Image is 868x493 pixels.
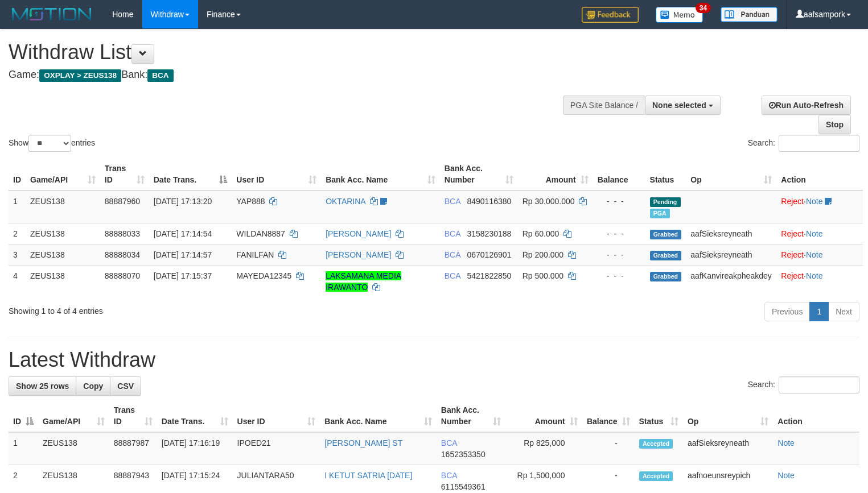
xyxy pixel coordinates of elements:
span: BCA [445,271,460,280]
th: ID [9,158,26,190]
td: 88887987 [109,432,157,465]
td: 2 [9,223,26,244]
img: Feedback.jpg [582,7,639,23]
a: Reject [781,271,804,280]
div: PGA Site Balance / [563,96,645,115]
span: Copy [83,382,103,391]
td: aafKanvireakpheakdey [686,265,776,297]
th: Status [645,158,686,190]
th: Bank Acc. Name: activate to sort column ascending [320,400,437,432]
td: 4 [9,265,26,297]
input: Search: [779,135,859,152]
th: Game/API: activate to sort column ascending [26,158,100,190]
h4: Game: Bank: [9,69,567,81]
img: panduan.png [721,7,778,22]
th: Amount: activate to sort column ascending [518,158,593,190]
span: Copy 6115549361 to clipboard [441,482,486,491]
th: Balance [593,158,645,190]
span: OXPLAY > ZEUS138 [39,69,121,82]
span: Accepted [639,471,673,481]
span: Pending [650,197,681,207]
span: [DATE] 17:14:57 [154,250,212,259]
span: BCA [445,197,460,206]
a: Run Auto-Refresh [762,96,851,115]
th: Bank Acc. Name: activate to sort column ascending [321,158,440,190]
td: [DATE] 17:16:19 [157,432,233,465]
td: ZEUS138 [26,244,100,265]
span: CSV [117,382,134,391]
span: 88887960 [105,197,140,206]
div: - - - [598,270,641,281]
div: Showing 1 to 4 of 4 entries [9,301,353,317]
td: · [776,223,863,244]
img: MOTION_logo.png [9,6,95,23]
input: Search: [779,376,859,393]
a: Note [806,229,823,238]
span: [DATE] 17:14:54 [154,229,212,238]
th: Status: activate to sort column ascending [635,400,683,432]
span: [DATE] 17:15:37 [154,271,212,280]
td: aafSieksreyneath [686,223,776,244]
img: Button%20Memo.svg [656,7,704,23]
span: [DATE] 17:13:20 [154,197,212,206]
span: Copy 5421822850 to clipboard [467,271,511,280]
th: ID: activate to sort column descending [9,400,38,432]
td: · [776,265,863,297]
span: Copy 3158230188 to clipboard [467,229,511,238]
span: Show 25 rows [16,382,69,391]
a: [PERSON_NAME] [326,250,391,259]
span: BCA [441,438,457,448]
a: Reject [781,197,804,206]
span: Rp 500.000 [523,271,563,280]
span: Grabbed [650,230,682,239]
h1: Withdraw List [9,41,567,64]
a: CSV [110,376,141,396]
span: Accepted [639,439,673,449]
a: Note [806,271,823,280]
a: Show 25 rows [9,376,76,396]
th: Trans ID: activate to sort column ascending [109,400,157,432]
th: User ID: activate to sort column ascending [232,158,321,190]
a: 1 [809,302,829,321]
th: Date Trans.: activate to sort column ascending [157,400,233,432]
span: YAP888 [236,197,265,206]
span: 34 [696,3,711,13]
span: None selected [652,101,706,110]
a: [PERSON_NAME] [326,229,391,238]
span: Rp 30.000.000 [523,197,575,206]
div: - - - [598,228,641,239]
td: aafSieksreyneath [686,244,776,265]
span: BCA [445,229,460,238]
button: None selected [645,96,721,115]
td: 1 [9,190,26,223]
span: Copy 1652353350 to clipboard [441,450,486,459]
span: WILDAN8887 [236,229,285,238]
label: Show entries [9,135,95,152]
a: Note [778,471,795,480]
th: Action [776,158,863,190]
span: Grabbed [650,251,682,260]
th: Bank Acc. Number: activate to sort column ascending [440,158,518,190]
span: 88888033 [105,229,140,238]
th: User ID: activate to sort column ascending [233,400,320,432]
label: Search: [748,135,859,152]
th: Op: activate to sort column ascending [686,158,776,190]
span: BCA [445,250,460,259]
td: ZEUS138 [26,223,100,244]
a: Next [828,302,859,321]
td: ZEUS138 [26,265,100,297]
th: Amount: activate to sort column ascending [505,400,582,432]
div: - - - [598,196,641,207]
span: 88888034 [105,250,140,259]
h1: Latest Withdraw [9,349,859,371]
span: Rp 200.000 [523,250,563,259]
span: Copy 0670126901 to clipboard [467,250,511,259]
a: Note [806,197,823,206]
td: 3 [9,244,26,265]
a: I KETUT SATRIA [DATE] [324,471,412,480]
label: Search: [748,376,859,393]
a: Reject [781,229,804,238]
span: MAYEDA12345 [236,271,291,280]
td: aafSieksreyneath [683,432,773,465]
th: Balance: activate to sort column ascending [582,400,635,432]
